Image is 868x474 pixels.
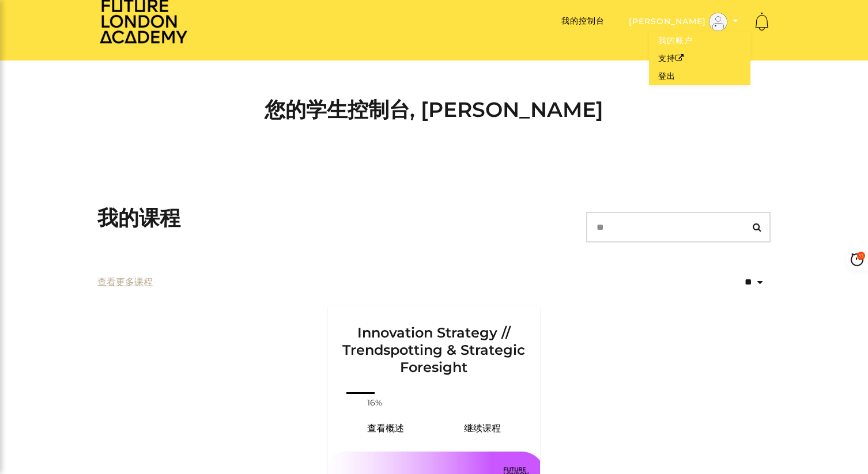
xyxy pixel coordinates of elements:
h2: 您的学生控制台, [PERSON_NAME] [97,97,771,122]
a: Innovation Strategy // Trendspotting & Strategic Foresight: 查看概述 [337,415,434,442]
a: 支持在新窗口中打开 [649,50,750,67]
h3: 我的课程 [97,206,180,230]
button: 切换菜单 [625,12,742,32]
select: status [715,267,771,297]
a: 查看更多课程 [97,275,153,289]
h3: Innovation Strategy // Trendspotting & Strategic Foresight [342,306,526,376]
i: 在新窗口中打开 [675,54,684,62]
a: 我的账户 [649,32,750,50]
span: 16% [361,397,388,409]
a: Innovation Strategy // Trendspotting & Strategic Foresight: 继续课程 [434,415,531,442]
a: Innovation Strategy // Trendspotting & Strategic Foresight [328,306,540,390]
a: 登出 [649,67,750,85]
a: 我的控制台 [561,16,605,26]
